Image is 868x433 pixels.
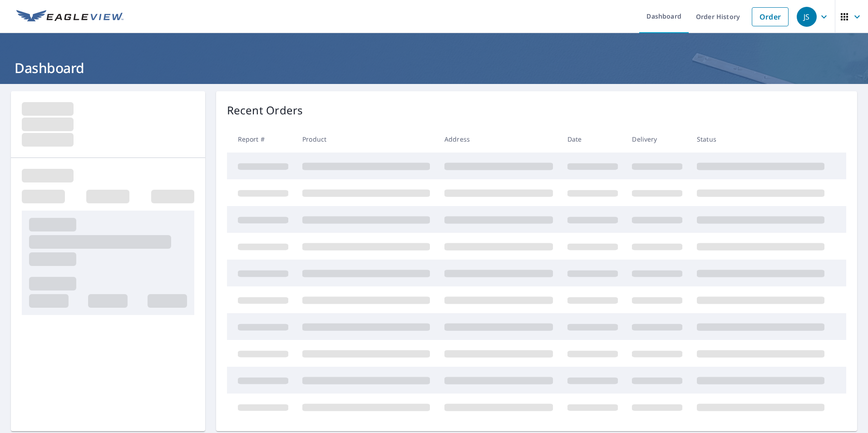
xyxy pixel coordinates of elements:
th: Report # [227,126,296,153]
a: Order [752,7,789,26]
img: EV Logo [16,10,123,24]
div: JS [797,7,817,27]
h1: Dashboard [11,59,857,77]
p: Recent Orders [227,102,303,118]
th: Status [690,126,832,153]
th: Delivery [625,126,690,153]
th: Date [560,126,625,153]
th: Address [437,126,560,153]
th: Product [295,126,437,153]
